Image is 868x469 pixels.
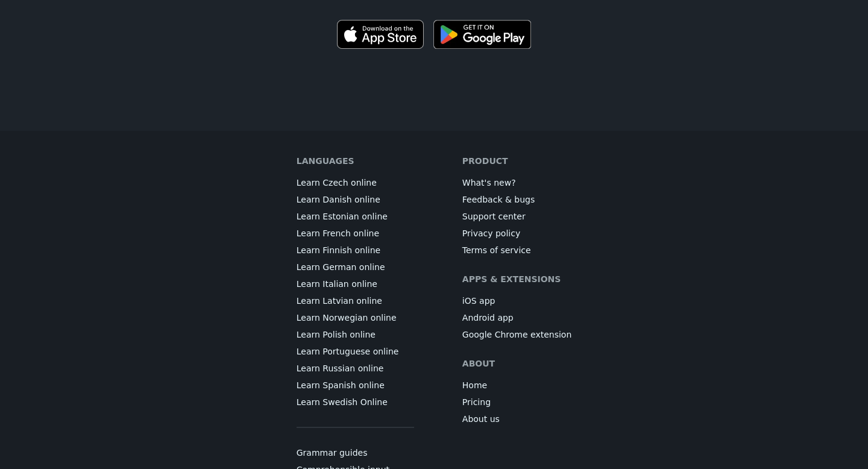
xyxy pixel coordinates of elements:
a: iOS app [462,295,495,307]
a: Learn Czech online [297,177,377,189]
a: Privacy policy [462,227,520,239]
a: Learn Portuguese online [297,345,399,357]
a: Learn Finnish online [297,244,380,256]
a: Learn Norwegian online [297,312,397,324]
a: Learn Polish online [297,329,376,341]
a: Android app [462,312,514,324]
a: Terms of service [462,244,531,256]
a: Learn Swedish Online [297,396,388,408]
a: Learn Italian online [297,278,377,290]
a: Learn Danish online [297,194,380,206]
h6: Apps & extensions [462,273,561,285]
a: Learn Russian online [297,362,384,374]
a: Learn Latvian online [297,295,382,307]
img: Get it on Google Play [433,20,531,49]
h6: Languages [297,155,354,167]
h6: Product [462,155,508,167]
a: Google Chrome extension [462,329,571,341]
a: Learn German online [297,261,385,273]
img: Download on the App Store [337,20,424,49]
a: Feedback & bugs [462,194,535,206]
a: Home [462,379,487,391]
a: Support center [462,210,526,222]
a: What's new? [462,177,516,189]
a: Learn Estonian online [297,210,388,222]
a: Grammar guides [297,447,368,459]
a: About us [462,413,500,425]
a: Learn Spanish online [297,379,385,391]
h6: About [462,357,495,370]
a: Pricing [462,396,491,408]
a: Learn French online [297,227,379,239]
